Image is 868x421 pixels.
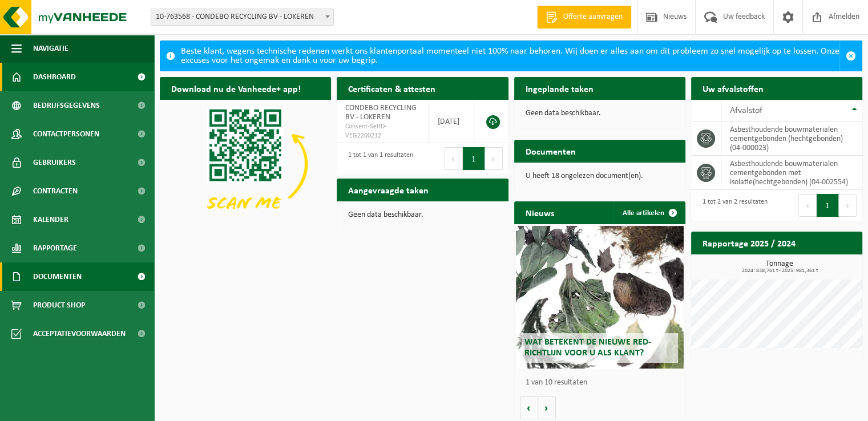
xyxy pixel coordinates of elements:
[342,146,413,171] div: 1 tot 1 van 1 resultaten
[514,201,566,224] h2: Nieuws
[721,122,862,156] td: asbesthoudende bouwmaterialen cementgebonden (hechtgebonden) (04-000023)
[697,268,862,274] span: 2024: 838,761 t - 2025: 981,361 t
[33,234,77,262] span: Rapportage
[445,147,463,170] button: Previous
[33,34,68,63] span: Navigatie
[839,194,857,217] button: Next
[33,63,76,91] span: Dashboard
[514,77,605,99] h2: Ingeplande taken
[538,396,556,419] button: Volgende
[151,9,333,25] span: 10-763568 - CONDEBO RECYCLING BV - LOKEREN
[777,254,861,277] a: Bekijk rapportage
[33,262,82,291] span: Documenten
[537,6,631,29] a: Offerte aanvragen
[463,147,485,170] button: 1
[33,205,68,234] span: Kalender
[33,120,99,148] span: Contactpersonen
[526,379,680,387] p: 1 van 10 resultaten
[485,147,503,170] button: Next
[697,193,768,218] div: 1 tot 2 van 2 resultaten
[33,177,78,205] span: Contracten
[817,194,839,217] button: 1
[524,338,651,358] span: Wat betekent de nieuwe RED-richtlijn voor u als klant?
[160,77,312,99] h2: Download nu de Vanheede+ app!
[691,232,807,254] h2: Rapportage 2025 / 2024
[516,226,684,369] a: Wat betekent de nieuwe RED-richtlijn voor u als klant?
[526,110,674,118] p: Geen data beschikbaar.
[33,148,76,177] span: Gebruikers
[181,41,839,71] div: Beste klant, wegens technische redenen werkt ons klantenportaal momenteel niet 100% naar behoren....
[33,319,126,348] span: Acceptatievoorwaarden
[560,11,625,23] span: Offerte aanvragen
[337,77,447,99] h2: Certificaten & attesten
[33,91,100,120] span: Bedrijfsgegevens
[348,211,496,219] p: Geen data beschikbaar.
[151,9,334,26] span: 10-763568 - CONDEBO RECYCLING BV - LOKEREN
[514,140,587,162] h2: Documenten
[798,194,817,217] button: Previous
[721,156,862,190] td: asbesthoudende bouwmaterialen cementgebonden met isolatie(hechtgebonden) (04-002554)
[691,77,775,99] h2: Uw afvalstoffen
[526,172,674,180] p: U heeft 18 ongelezen document(en).
[33,291,85,319] span: Product Shop
[520,396,538,419] button: Vorige
[337,179,440,201] h2: Aangevraagde taken
[429,100,474,143] td: [DATE]
[697,260,862,274] h3: Tonnage
[730,106,762,115] span: Afvalstof
[345,104,417,122] span: CONDEBO RECYCLING BV - LOKEREN
[345,122,420,140] span: Consent-SelfD-VEG2200212
[160,100,331,228] img: Download de VHEPlus App
[613,201,684,224] a: Alle artikelen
